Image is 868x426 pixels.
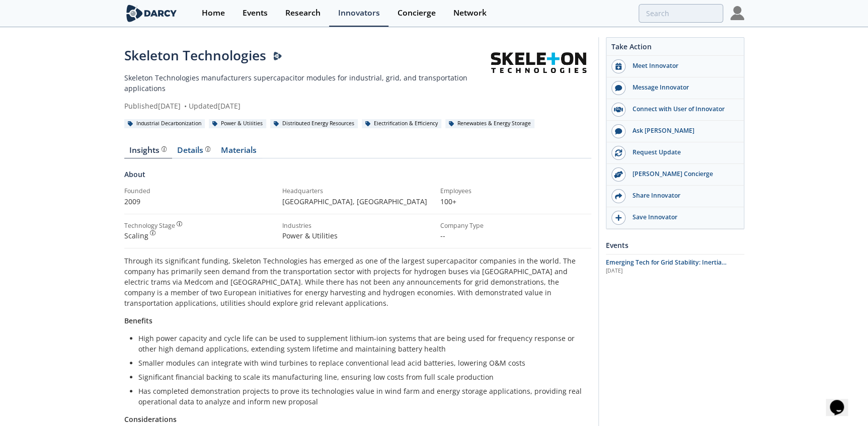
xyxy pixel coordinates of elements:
[162,146,167,152] img: information.svg
[202,9,225,17] div: Home
[606,258,744,275] a: Emerging Tech for Grid Stability: Inertia Measurement and High Power Energy Storage [DATE]
[209,119,267,128] div: Power & Utilities
[440,187,591,196] div: Employees
[453,9,487,17] div: Network
[606,207,744,229] button: Save Innovator
[124,101,486,111] div: Published [DATE] Updated [DATE]
[124,196,275,207] p: 2009
[124,187,275,196] div: Founded
[124,230,275,241] div: Scaling
[338,9,380,17] div: Innovators
[625,191,738,200] div: Share Innovator
[124,119,205,128] div: Industrial Decarbonization
[440,230,591,241] p: --
[216,146,262,158] a: Materials
[398,9,436,17] div: Concierge
[606,41,744,56] div: Take Action
[625,126,738,135] div: Ask [PERSON_NAME]
[625,213,738,222] div: Save Innovator
[124,146,172,158] a: Insights
[124,414,177,424] strong: Considerations
[625,148,738,157] div: Request Update
[285,9,321,17] div: Research
[172,146,216,158] a: Details
[440,196,591,207] p: 100+
[270,119,358,128] div: Distributed Energy Resources
[625,105,738,114] div: Connect with User of Innovator
[177,221,182,227] img: information.svg
[362,119,442,128] div: Electrification & Efficiency
[138,372,584,382] li: Significant financial backing to scale its manufacturing line, ensuring low costs from full scale...
[129,146,167,154] div: Insights
[639,4,723,23] input: Advanced Search
[177,146,210,154] div: Details
[625,169,738,179] div: [PERSON_NAME] Concierge
[243,9,268,17] div: Events
[205,146,211,152] img: information.svg
[138,386,584,407] li: Has completed demonstration projects to prove its technologies value in wind farm and energy stor...
[445,119,535,128] div: Renewables & Energy Storage
[282,231,338,240] span: Power & Utilities
[606,267,744,275] div: [DATE]
[124,72,486,94] p: Skeleton Technologies manufacturers supercapacitor modules for industrial, grid, and transportati...
[138,358,584,368] li: Smaller modules can integrate with wind turbines to replace conventional lead acid batteries, low...
[625,83,738,92] div: Message Innovator
[606,258,742,276] span: Emerging Tech for Grid Stability: Inertia Measurement and High Power Energy Storage
[440,221,591,230] div: Company Type
[282,187,433,196] div: Headquarters
[282,196,433,207] p: [GEOGRAPHIC_DATA] , [GEOGRAPHIC_DATA]
[183,101,189,111] span: •
[606,236,744,254] div: Events
[273,52,282,61] img: Darcy Presenter
[282,221,433,230] div: Industries
[730,6,744,20] img: Profile
[124,5,179,22] img: logo-wide.svg
[124,255,591,308] p: Through its significant funding, Skeleton Technologies has emerged as one of the largest supercap...
[124,46,486,65] div: Skeleton Technologies
[124,316,152,325] strong: Benefits
[826,386,858,416] iframe: chat widget
[124,169,591,187] div: About
[625,61,738,70] div: Meet Innovator
[150,230,155,236] img: information.svg
[138,333,584,354] li: High power capacity and cycle life can be used to supplement lithium-ion systems that are being u...
[124,221,175,230] div: Technology Stage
